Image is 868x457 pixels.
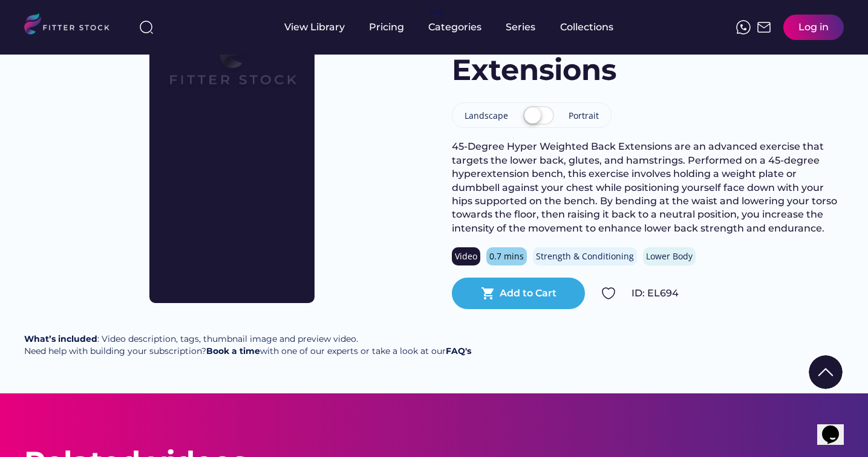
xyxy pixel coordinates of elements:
[148,9,317,122] img: Frame%2079%20%281%29.svg
[631,287,844,300] div: ID: EL694
[817,409,856,445] iframe: chat widget
[500,287,556,300] div: Add to Cart
[455,250,477,262] div: Video
[284,21,345,34] div: View Library
[428,21,481,34] div: Categories
[809,355,843,389] img: Group%201000002322%20%281%29.svg
[506,21,536,34] div: Series
[489,250,524,262] div: 0.7 mins
[536,250,634,262] div: Strength & Conditioning
[481,286,495,301] button: shopping_cart
[206,345,260,356] a: Book a time
[139,20,154,35] img: search-normal%203.svg
[452,140,844,235] div: 45-Degree Hyper Weighted Back Extensions are an advanced exercise that targets the lower back, gl...
[569,110,599,122] div: Portrait
[601,286,616,301] img: Group%201000002324.svg
[24,13,120,38] img: LOGO.svg
[757,20,771,35] img: Frame%2051.svg
[560,21,613,34] div: Collections
[24,333,471,357] div: : Video description, tags, thumbnail image and preview video. Need help with building your subscr...
[446,345,471,356] a: FAQ's
[646,250,693,262] div: Lower Body
[736,20,751,35] img: meteor-icons_whatsapp%20%281%29.svg
[798,21,829,34] div: Log in
[428,6,444,18] div: fvck
[369,21,404,34] div: Pricing
[465,110,508,122] div: Landscape
[24,333,97,344] strong: What’s included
